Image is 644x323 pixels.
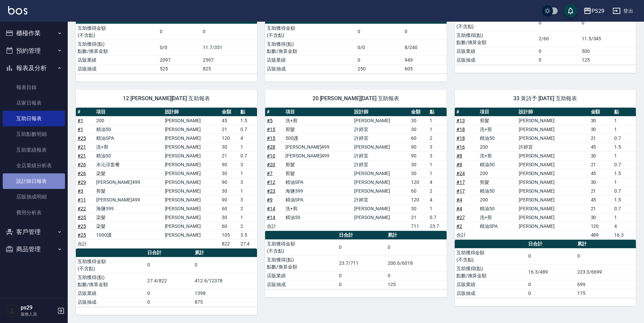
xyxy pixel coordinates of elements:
button: 商品管理 [3,240,65,258]
a: #4 [456,206,462,211]
td: 21 [220,125,239,134]
td: [PERSON_NAME] [517,178,589,187]
td: 合計 [265,222,284,231]
img: Person [5,304,19,318]
td: 825 [201,64,257,73]
a: 互助業績報表 [3,142,65,158]
td: 21 [589,187,613,195]
td: 0 [386,239,446,255]
span: 33 黃詩予 [DATE] 互助報表 [463,95,628,102]
table: a dense table [265,231,446,289]
td: 0/0 [158,40,201,56]
th: 點 [239,108,257,116]
td: 1.5 [239,116,257,125]
td: [PERSON_NAME] [163,187,220,195]
td: 30 [409,160,428,169]
td: 1 [428,116,447,125]
td: 許婷宜 [352,134,409,143]
td: [PERSON_NAME] [163,222,220,231]
td: 精油50 [478,204,517,213]
td: 店販業績 [76,56,158,64]
td: 1.5 [613,143,636,151]
td: 2 [239,204,257,213]
td: 90 [220,195,239,204]
td: [PERSON_NAME] [517,204,589,213]
table: a dense table [265,15,446,73]
a: #15 [267,135,275,141]
a: #18 [456,135,465,141]
td: 30 [220,143,239,151]
button: save [564,4,577,18]
td: 30 [220,169,239,178]
a: #4 [456,197,462,202]
td: [PERSON_NAME]499 [284,151,352,160]
a: #2 [456,223,462,229]
td: 1 [613,178,636,187]
table: a dense table [455,6,636,65]
td: [PERSON_NAME] [163,134,220,143]
td: [PERSON_NAME] [163,178,220,187]
td: 0.7 [613,160,636,169]
td: [PERSON_NAME] [163,143,220,151]
div: PS29 [592,7,604,15]
a: #9 [267,197,273,202]
td: 3 [239,195,257,204]
td: 0 [337,239,386,255]
td: [PERSON_NAME] [517,160,589,169]
td: 21 [589,134,613,143]
td: 1 [239,187,257,195]
td: [PERSON_NAME] [163,160,220,169]
h5: ps29 [21,304,55,311]
a: #17 [456,179,465,185]
th: 設計師 [163,108,220,116]
td: 0.7 [613,204,636,213]
td: 精油50 [478,134,517,143]
a: #22 [78,206,86,211]
td: 30 [409,116,428,125]
td: 21 [589,160,613,169]
td: 30 [409,125,428,134]
td: [PERSON_NAME] [352,204,409,213]
a: #25 [78,135,86,141]
td: [PERSON_NAME] [163,213,220,222]
td: 2 [239,222,257,231]
td: 許婷宜 [352,160,409,169]
td: 21 [589,204,613,213]
td: 1 [239,169,257,178]
td: 489 [589,231,613,239]
td: 30 [589,213,613,222]
th: 金額 [409,108,428,116]
td: 1 [428,204,447,213]
td: 染髮 [94,213,163,222]
td: 30 [220,213,239,222]
td: 0.7 [428,213,447,222]
td: 250 [356,64,403,73]
a: 報表目錄 [3,80,65,95]
td: 90 [409,143,428,151]
td: 0 [356,24,403,40]
th: # [455,108,478,116]
td: 1 [613,125,636,134]
td: [PERSON_NAME]499 [94,195,163,204]
td: [PERSON_NAME]499 [284,143,352,151]
td: 剪髮 [284,125,352,134]
td: 0.7 [613,187,636,195]
td: 200 [94,116,163,125]
th: 日合計 [337,231,386,240]
td: 0/0 [356,40,403,56]
td: 1000護 [94,231,163,239]
td: 店販業績 [265,56,356,64]
a: #3 [78,188,83,194]
a: #27 [456,215,465,220]
td: 店販抽成 [76,64,158,73]
td: 1.5 [613,169,636,178]
th: 項目 [94,108,163,116]
td: 店販業績 [455,47,537,56]
td: 0 [356,56,403,64]
td: 1 [239,143,257,151]
td: 精油50 [478,187,517,195]
td: 45 [220,116,239,125]
a: #26 [78,171,86,176]
th: 設計師 [352,108,409,116]
table: a dense table [76,15,257,73]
